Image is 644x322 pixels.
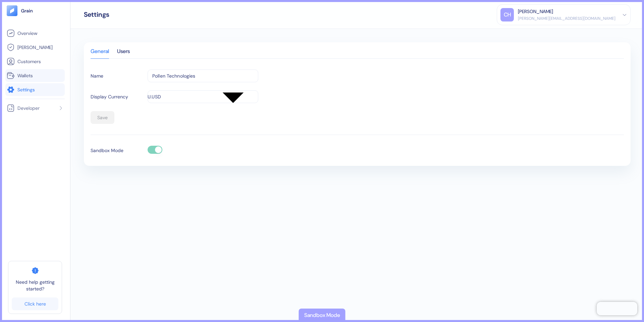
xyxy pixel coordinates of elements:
[84,11,109,18] div: Settings
[24,302,46,306] div: Click here
[17,72,33,79] span: Wallets
[7,5,17,16] img: logo-tablet-V2.svg
[148,90,152,103] div: USD
[17,44,53,51] span: [PERSON_NAME]
[91,49,109,58] div: General
[117,49,130,58] div: Users
[7,29,63,37] a: Overview
[518,15,615,21] div: [PERSON_NAME][EMAIL_ADDRESS][DOMAIN_NAME]
[91,147,123,154] label: Sandbox Mode
[7,43,63,51] a: [PERSON_NAME]
[518,8,553,15] div: [PERSON_NAME]
[21,8,33,13] img: logo
[7,72,63,80] a: Wallets
[12,297,58,310] a: Click here
[91,73,103,80] label: Name
[17,86,35,93] span: Settings
[17,58,41,65] span: Customers
[7,86,63,94] a: Settings
[304,311,340,319] div: Sandbox Mode
[17,105,40,111] span: Developer
[91,93,128,100] label: Display Currency
[597,302,637,315] iframe: Chatra live chat
[12,279,58,292] span: Need help getting started?
[17,30,37,37] span: Overview
[7,57,63,65] a: Customers
[500,8,514,21] div: CH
